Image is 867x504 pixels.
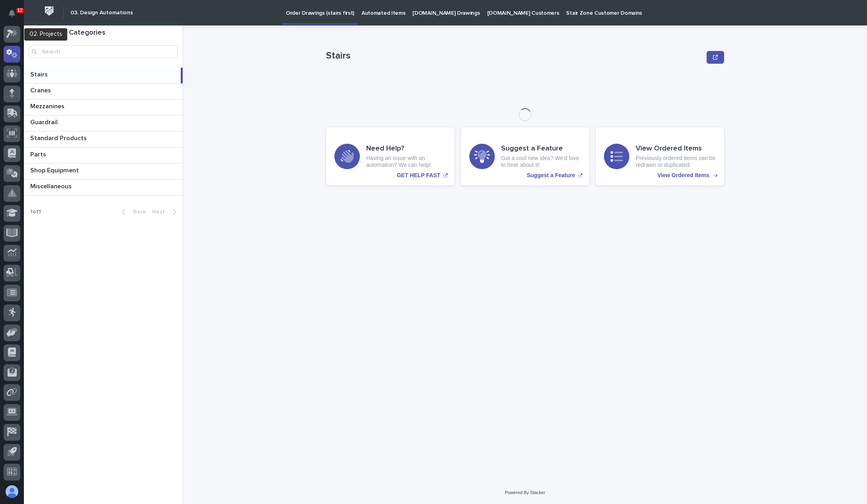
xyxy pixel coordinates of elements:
[30,149,48,158] p: Parts
[129,209,146,215] span: Back
[501,145,581,153] h3: Suggest a Feature
[326,127,455,186] a: GET HELP FAST
[4,483,20,500] button: users-avatar
[505,490,545,495] a: Powered By Stacker
[29,45,178,58] input: Search
[636,145,716,153] h3: View Ordered Items
[501,155,581,168] p: Got a cool new idea? We'd love to hear about it!
[326,50,703,62] p: Stairs
[30,181,73,190] p: Miscellaneous
[152,209,170,215] span: Next
[366,145,446,153] h3: Need Help?
[366,155,446,168] p: Having an issue with an automation? We can help!
[24,202,47,222] p: 1 of 1
[636,155,716,168] p: Previously ordered items can be redrawn or duplicated.
[24,115,183,131] a: GuardrailGuardrail
[24,68,183,84] a: StairsStairs
[42,4,57,18] img: Workspace Logo
[30,85,53,94] p: Cranes
[596,127,724,186] a: View Ordered Items
[115,208,149,215] button: Back
[30,117,59,126] p: Guardrail
[4,5,20,21] button: Notifications
[24,164,183,180] a: Shop EquipmentShop Equipment
[527,172,575,179] p: Suggest a Feature
[658,172,709,179] p: View Ordered Items
[149,208,183,215] button: Next
[30,165,80,174] p: Shop Equipment
[397,172,440,179] p: GET HELP FAST
[30,133,88,142] p: Standard Products
[30,69,49,78] p: Stairs
[10,10,20,22] div: Notifications12
[24,100,183,115] a: MezzaninesMezzanines
[24,148,183,164] a: PartsParts
[30,101,66,110] p: Mezzanines
[24,180,183,195] a: MiscellaneousMiscellaneous
[29,29,178,37] h1: Automation Categories
[24,84,183,100] a: CranesCranes
[24,131,183,147] a: Standard ProductsStandard Products
[70,10,133,16] h2: 03. Design Automations
[18,8,23,13] p: 12
[461,127,590,186] a: Suggest a Feature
